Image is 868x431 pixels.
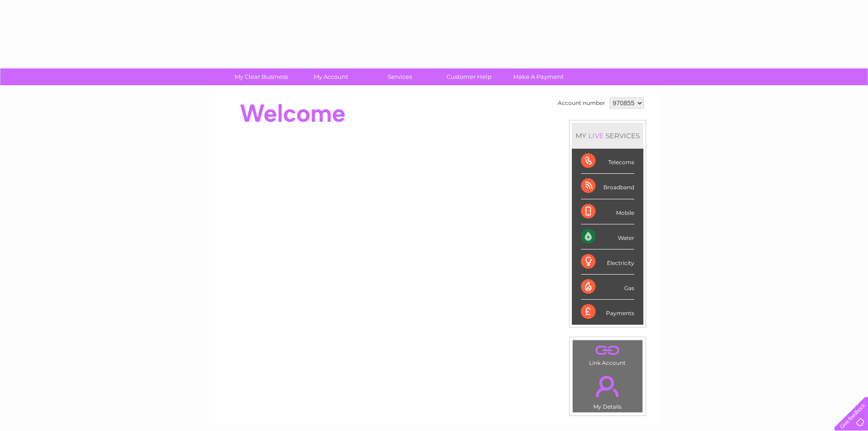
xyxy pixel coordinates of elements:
[581,249,634,275] div: Electricity
[581,174,634,199] div: Broadband
[572,368,643,413] td: My Details
[581,224,634,249] div: Water
[431,68,507,85] a: Customer Help
[501,68,576,85] a: Make A Payment
[293,68,368,85] a: My Account
[555,95,607,111] td: Account number
[581,199,634,224] div: Mobile
[581,300,634,324] div: Payments
[362,68,437,85] a: Services
[575,370,640,402] a: .
[575,343,640,358] a: .
[572,123,643,149] div: MY SERVICES
[572,340,643,369] td: Link Account
[581,149,634,174] div: Telecoms
[224,68,299,85] a: My Clear Business
[586,131,606,140] div: LIVE
[581,275,634,300] div: Gas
